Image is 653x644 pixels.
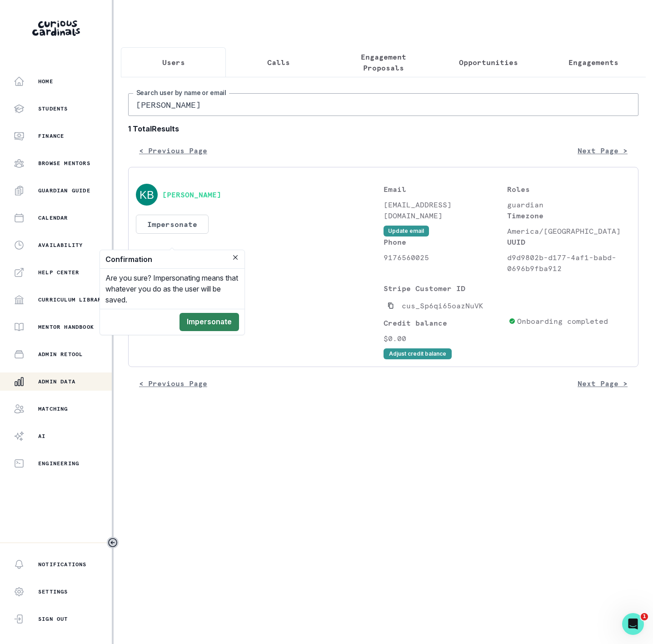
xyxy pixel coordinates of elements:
[402,300,484,311] p: cus_Sp6qi65oazNuVK
[339,51,428,73] p: Engagement Proposals
[507,252,631,274] p: d9d9802b-d177-4af1-babd-0696b9fba912
[38,78,53,85] p: Home
[38,615,68,623] p: Sign Out
[32,20,80,36] img: Curious Cardinals Logo
[38,460,79,467] p: Engineering
[641,613,648,620] span: 1
[38,405,68,413] p: Matching
[38,433,45,440] p: AI
[384,333,505,344] p: $0.00
[136,283,384,294] p: Students
[567,141,638,160] button: Next Page >
[107,537,119,548] button: Toggle sidebar
[38,296,105,303] p: Curriculum Library
[384,252,507,263] p: 9176560025
[384,348,452,359] button: Adjust credit balance
[507,236,631,247] p: UUID
[384,236,507,247] p: Phone
[38,269,79,276] p: Help Center
[162,57,185,68] p: Users
[267,57,290,68] p: Calls
[136,184,158,206] img: svg
[38,132,64,140] p: Finance
[179,313,239,331] button: Impersonate
[38,351,83,358] p: Admin Retool
[517,316,608,327] p: Onboarding completed
[507,199,631,210] p: guardian
[136,215,209,234] button: Impersonate
[459,57,518,68] p: Opportunities
[38,214,68,221] p: Calendar
[507,210,631,221] p: Timezone
[384,199,507,221] p: [EMAIL_ADDRESS][DOMAIN_NAME]
[384,226,429,236] button: Update email
[230,252,241,263] button: Close
[384,317,505,328] p: Credit balance
[384,184,507,195] p: Email
[38,160,90,167] p: Browse Mentors
[100,269,244,309] div: Are you sure? Impersonating means that whatever you do as the user will be saved.
[38,241,83,249] p: Availability
[38,378,75,385] p: Admin Data
[384,298,398,313] button: Copied to clipboard
[100,250,244,269] header: Confirmation
[622,613,644,635] iframe: Intercom live chat
[128,374,218,392] button: < Previous Page
[38,105,68,112] p: Students
[38,187,90,194] p: Guardian Guide
[507,184,631,195] p: Roles
[568,57,618,68] p: Engagements
[384,283,505,294] p: Stripe Customer ID
[38,588,68,595] p: Settings
[567,374,638,392] button: Next Page >
[38,323,94,331] p: Mentor Handbook
[128,123,638,134] b: 1 Total Results
[162,190,221,199] button: [PERSON_NAME]
[38,561,87,568] p: Notifications
[136,298,384,309] p: No students associated.
[128,141,218,160] button: < Previous Page
[507,226,631,236] p: America/[GEOGRAPHIC_DATA]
